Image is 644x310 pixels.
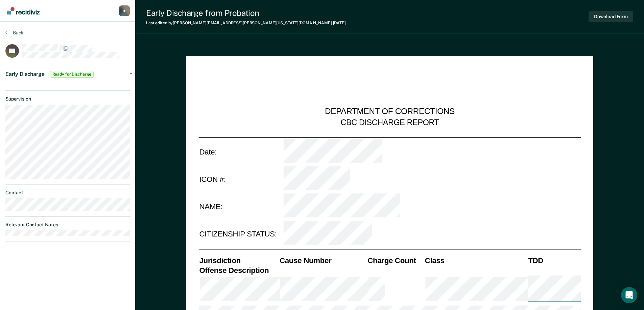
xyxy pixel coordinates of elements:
[198,221,283,248] td: CITIZENSHIP STATUS:
[5,30,24,36] button: Back
[146,8,346,18] div: Early Discharge from Probation
[198,255,279,265] th: Jurisdiction
[50,71,94,78] span: Ready for Discharge
[325,107,455,117] div: DEPARTMENT OF CORRECTIONS
[146,21,346,25] div: Last edited by [PERSON_NAME][EMAIL_ADDRESS][PERSON_NAME][US_STATE][DOMAIN_NAME]
[7,7,40,15] img: Recidiviz
[5,190,130,196] dt: Contact
[279,255,366,265] th: Cause Number
[198,137,283,165] td: Date:
[333,21,346,25] span: [DATE]
[424,255,527,265] th: Class
[198,193,283,221] td: NAME:
[621,287,637,303] div: Open Intercom Messenger
[527,255,581,265] th: TDD
[5,71,45,77] span: Early Discharge
[340,117,439,128] div: CBC DISCHARGE REPORT
[589,11,633,22] button: Download Form
[5,222,130,228] dt: Relevant Contact Notes
[5,96,130,102] dt: Supervision
[367,255,424,265] th: Charge Count
[198,265,279,275] th: Offense Description
[119,5,130,16] div: J B
[198,165,283,193] td: ICON #:
[119,5,130,16] button: Profile dropdown button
